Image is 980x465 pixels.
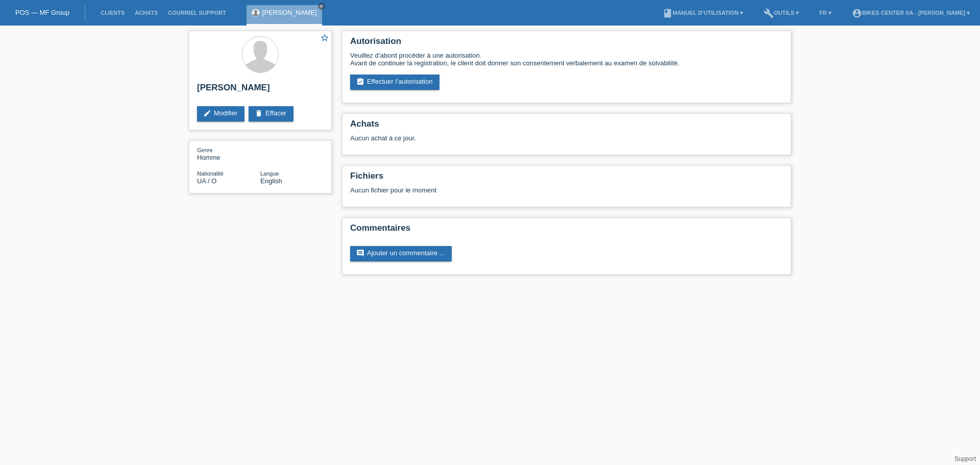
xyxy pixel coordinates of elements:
div: Homme [197,146,260,161]
a: buildOutils ▾ [758,10,804,16]
i: build [764,8,774,18]
a: Courriel Support [163,10,231,16]
div: Veuillez d’abord procéder à une autorisation. Avant de continuer la registration, le client doit ... [350,52,783,67]
i: star_border [320,33,329,42]
i: assignment_turned_in [356,78,364,86]
h2: Achats [350,119,783,134]
i: comment [356,249,364,257]
span: Genre [197,147,213,153]
a: commentAjouter un commentaire ... [350,246,452,261]
span: English [260,177,282,185]
a: POS — MF Group [15,9,69,16]
a: [PERSON_NAME] [262,9,317,16]
a: Achats [130,10,163,16]
span: Ukraine / O / 21.04.2022 [197,177,216,185]
i: account_circle [852,8,862,18]
div: Aucun achat à ce jour. [350,134,783,150]
div: Aucun fichier pour le moment [350,186,662,194]
span: Langue [260,170,279,177]
a: Clients [95,10,130,16]
a: deleteEffacer [249,106,293,121]
i: close [319,4,324,9]
i: edit [203,109,211,117]
a: star_border [320,33,329,44]
h2: Commentaires [350,223,783,238]
a: account_circleBIKES CENTER SA - [PERSON_NAME] ▾ [847,10,975,16]
a: assignment_turned_inEffectuer l’autorisation [350,75,439,90]
h2: Fichiers [350,171,783,186]
a: bookManuel d’utilisation ▾ [657,10,748,16]
h2: [PERSON_NAME] [197,83,324,98]
i: delete [255,109,263,117]
a: close [318,3,325,10]
i: book [663,8,673,18]
a: FR ▾ [814,10,837,16]
a: editModifier [197,106,244,121]
h2: Autorisation [350,36,783,52]
span: Nationalité [197,170,224,177]
a: Support [954,455,976,462]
